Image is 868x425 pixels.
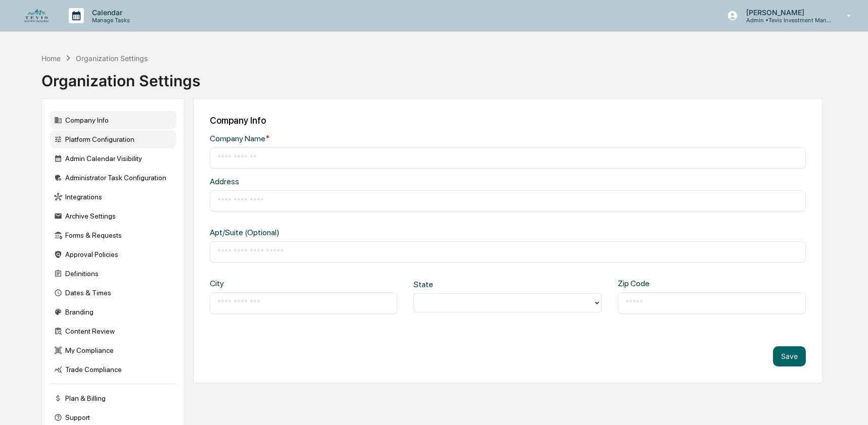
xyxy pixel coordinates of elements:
div: Company Info [210,115,806,126]
div: Approval Policies [50,245,176,263]
div: Plan & Billing [50,389,176,407]
div: Administrator Task Configuration [50,169,176,187]
div: Platform Configuration [50,130,176,148]
div: Content Review [50,322,176,340]
div: Branding [50,303,176,321]
p: Admin • Tevis Investment Management [738,17,832,24]
p: Calendar [84,8,135,17]
div: Address [210,177,478,186]
div: Definitions [50,264,176,283]
div: City [210,279,294,288]
div: Company Name [210,134,478,143]
div: Organization Settings [41,64,200,90]
div: Integrations [50,188,176,206]
div: Archive Settings [50,207,176,225]
div: Apt/Suite (Optional) [210,228,478,237]
p: Manage Tasks [84,17,135,24]
div: Forms & Requests [50,226,176,244]
div: Home [41,54,61,63]
img: logo [24,9,49,23]
p: [PERSON_NAME] [738,8,832,17]
div: Trade Compliance [50,360,176,379]
div: Dates & Times [50,284,176,302]
div: Organization Settings [76,54,148,63]
div: Admin Calendar Visibility [50,149,176,168]
div: State [414,280,498,289]
div: My Compliance [50,341,176,359]
button: Save [773,346,806,366]
div: Company Info [50,111,176,129]
div: Zip Code [618,279,702,288]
